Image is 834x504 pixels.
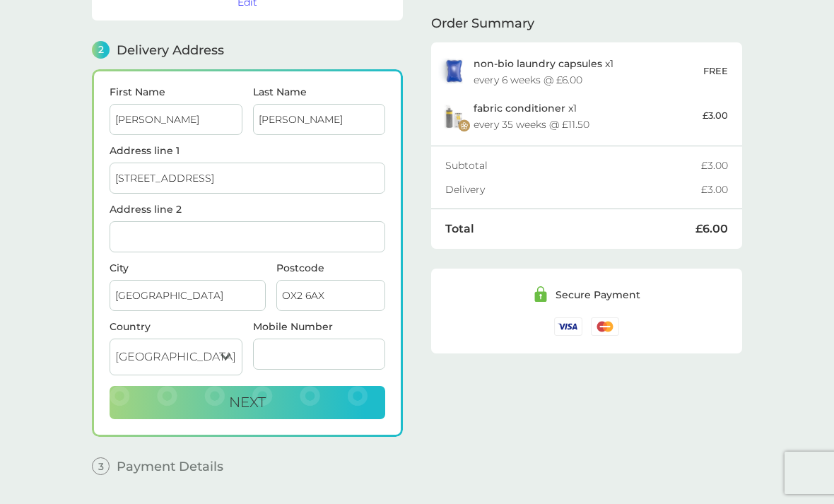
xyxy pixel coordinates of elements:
[445,160,701,170] div: Subtotal
[474,58,613,69] p: x 1
[253,87,386,97] label: Last Name
[556,290,640,300] div: Secure Payment
[445,184,701,194] div: Delivery
[701,184,728,194] div: £3.00
[110,146,385,156] label: Address line 1
[591,317,619,335] img: /assets/icons/cards/mastercard.svg
[110,87,242,97] label: First Name
[110,386,385,420] button: Next
[431,17,534,30] span: Order Summary
[110,322,242,332] div: Country
[92,457,110,475] span: 3
[110,263,266,273] label: City
[474,102,565,115] span: fabric conditioner
[117,44,224,57] span: Delivery Address
[474,102,577,114] p: x 1
[701,160,728,170] div: £3.00
[117,460,223,473] span: Payment Details
[229,394,266,411] span: Next
[474,57,602,70] span: non-bio laundry capsules
[703,108,728,123] p: £3.00
[253,322,386,332] label: Mobile Number
[92,41,110,59] span: 2
[474,119,589,129] div: every 35 weeks @ £11.50
[276,263,385,273] label: Postcode
[445,223,695,235] div: Total
[695,223,728,235] div: £6.00
[554,317,582,335] img: /assets/icons/cards/visa.svg
[703,64,728,78] p: FREE
[474,75,582,85] div: every 6 weeks @ £6.00
[110,204,385,214] label: Address line 2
